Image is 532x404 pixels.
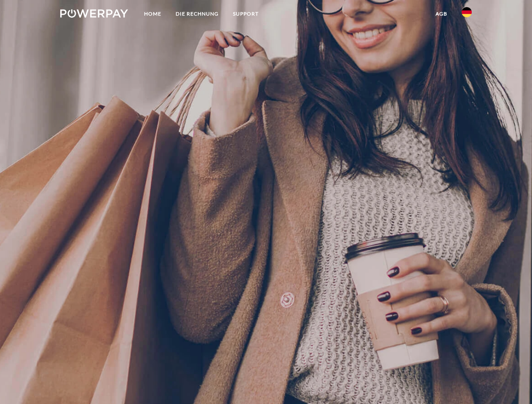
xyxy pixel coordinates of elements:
[462,7,472,17] img: de
[428,6,454,21] a: agb
[137,6,168,21] a: Home
[168,6,226,21] a: DIE RECHNUNG
[60,9,128,18] img: logo-powerpay-white.svg
[226,6,266,21] a: SUPPORT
